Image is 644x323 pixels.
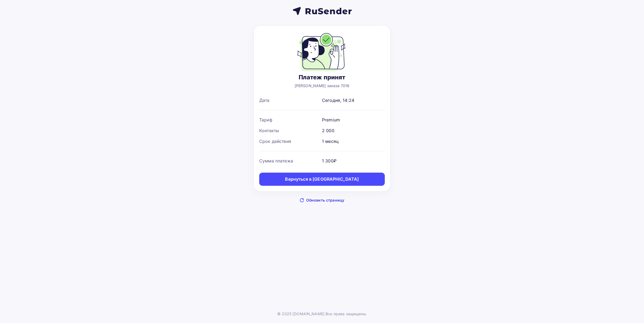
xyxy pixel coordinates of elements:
[322,97,354,103] div: Сегодня, 14:24
[295,83,350,88] div: [PERSON_NAME] заказа 7016
[285,176,359,182] div: Вернуться в [GEOGRAPHIC_DATA]
[322,127,334,134] div: 2 000
[259,117,322,123] div: Тариф
[322,117,340,123] div: Premium
[322,138,339,144] div: 1 месяц
[306,198,344,203] span: Обновить страницу
[322,158,336,164] div: 1 300₽
[259,138,322,144] div: Срок действия
[259,158,322,164] div: Сумма платежа
[295,73,350,81] div: Платеж принят
[259,127,322,134] div: Контакты
[277,311,367,317] div: © 2025 [DOMAIN_NAME] Все права защищены.
[259,97,322,103] div: Дата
